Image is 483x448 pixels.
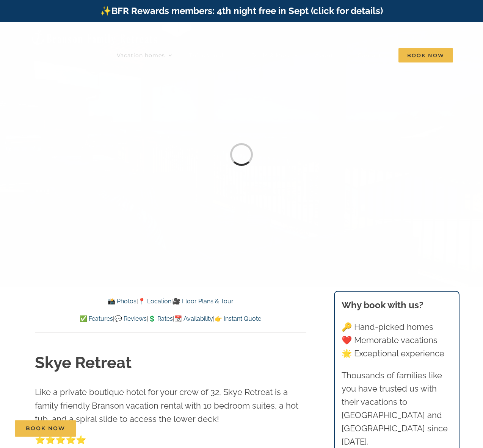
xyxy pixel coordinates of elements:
[174,315,213,322] a: 📆 Availability
[35,352,306,374] h1: Skye Retreat
[251,53,291,58] span: Deals & More
[148,315,173,322] a: 💲 Rates
[15,420,76,437] a: Book Now
[117,48,172,63] a: Vacation homes
[315,48,340,63] a: About
[358,48,381,63] a: Contact
[173,298,234,305] a: 🎥 Floor Plans & Tour
[117,48,453,63] nav: Main Menu
[251,48,298,63] a: Deals & More
[35,314,306,324] p: | | | |
[35,433,306,446] p: ⭐️⭐️⭐️⭐️⭐️
[26,425,65,432] span: Book Now
[108,298,136,305] a: 📸 Photos
[117,53,165,58] span: Vacation homes
[35,297,306,306] p: | |
[80,315,113,322] a: ✅ Features
[30,29,158,46] img: Branson Family Retreats Logo
[215,315,261,322] a: 👉 Instant Quote
[189,48,234,63] a: Things to do
[138,298,171,305] a: 📍 Location
[189,53,227,58] span: Things to do
[35,387,298,423] span: Like a private boutique hotel for your crew of 32, Skye Retreat is a family friendly Branson vaca...
[358,53,381,58] span: Contact
[398,48,453,62] span: Book Now
[114,315,147,322] a: 💬 Reviews
[100,5,383,16] a: ✨BFR Rewards members: 4th night free in Sept (click for details)
[342,298,452,312] h3: Why book with us?
[315,53,333,58] span: About
[342,320,452,361] p: 🔑 Hand-picked homes ❤️ Memorable vacations 🌟 Exceptional experience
